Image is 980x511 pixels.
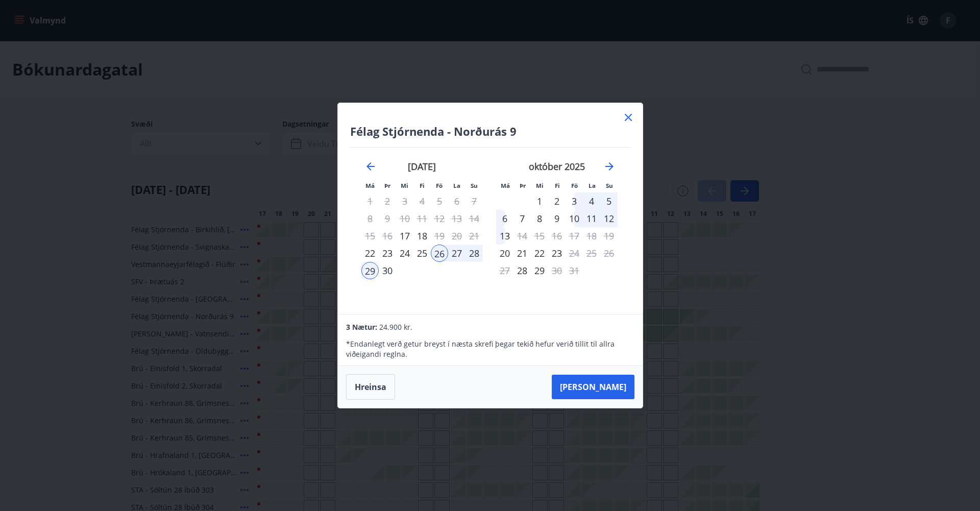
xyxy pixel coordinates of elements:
div: Aðeins útritun í boði [431,227,448,245]
td: Not available. mánudagur, 1. september 2025 [361,192,379,210]
div: 11 [583,210,600,227]
td: Selected as end date. mánudagur, 29. september 2025 [361,262,379,279]
td: Not available. fimmtudagur, 4. september 2025 [413,192,431,210]
td: Choose miðvikudagur, 8. október 2025 as your check-in date. It’s available. [531,210,548,227]
td: Choose þriðjudagur, 14. október 2025 as your check-in date. It’s available. [513,227,531,245]
strong: [DATE] [408,160,436,173]
div: 4 [583,192,600,210]
td: Not available. fimmtudagur, 16. október 2025 [548,227,566,245]
div: Aðeins innritun í boði [513,262,531,279]
td: Choose laugardagur, 4. október 2025 as your check-in date. It’s available. [583,192,600,210]
small: Su [606,182,613,189]
td: Not available. mánudagur, 27. október 2025 [496,262,513,279]
small: Þr [520,182,526,189]
div: 3 [566,192,583,210]
td: Choose fimmtudagur, 9. október 2025 as your check-in date. It’s available. [548,210,566,227]
div: Move forward to switch to the next month. [603,160,616,173]
div: 28 [465,245,483,262]
td: Not available. miðvikudagur, 15. október 2025 [531,227,548,245]
div: 8 [531,210,548,227]
td: Choose miðvikudagur, 22. október 2025 as your check-in date. It’s available. [531,245,548,262]
td: Choose fimmtudagur, 23. október 2025 as your check-in date. It’s available. [548,245,566,262]
td: Choose fimmtudagur, 18. september 2025 as your check-in date. It’s available. [413,227,431,245]
td: Not available. sunnudagur, 21. september 2025 [465,227,483,245]
td: Not available. þriðjudagur, 9. september 2025 [379,210,396,227]
td: Choose miðvikudagur, 29. október 2025 as your check-in date. It’s available. [531,262,548,279]
div: 5 [600,192,618,210]
td: Choose þriðjudagur, 28. október 2025 as your check-in date. It’s available. [513,262,531,279]
td: Choose mánudagur, 6. október 2025 as your check-in date. It’s available. [496,210,513,227]
small: La [453,182,460,189]
td: Choose fimmtudagur, 25. september 2025 as your check-in date. It’s available. [413,245,431,262]
small: Fi [420,182,425,189]
td: Not available. mánudagur, 15. september 2025 [361,227,379,245]
td: Not available. sunnudagur, 14. september 2025 [465,210,483,227]
div: Aðeins innritun í boði [396,227,413,245]
td: Choose sunnudagur, 5. október 2025 as your check-in date. It’s available. [600,192,618,210]
td: Choose miðvikudagur, 24. september 2025 as your check-in date. It’s available. [396,245,413,262]
td: Choose föstudagur, 19. september 2025 as your check-in date. It’s available. [431,227,448,245]
div: Calendar [350,148,630,302]
p: * Endanlegt verð getur breyst í næsta skrefi þegar tekið hefur verið tillit til allra viðeigandi ... [346,339,634,359]
div: Aðeins útritun í boði [513,227,531,245]
td: Not available. laugardagur, 13. september 2025 [448,210,465,227]
td: Choose mánudagur, 13. október 2025 as your check-in date. It’s available. [496,227,513,245]
div: 2 [548,192,566,210]
div: Aðeins innritun í boði [361,245,379,262]
td: Choose sunnudagur, 12. október 2025 as your check-in date. It’s available. [600,210,618,227]
td: Not available. föstudagur, 31. október 2025 [566,262,583,279]
small: Fö [436,182,443,189]
div: 7 [513,210,531,227]
div: 23 [379,245,396,262]
td: Not available. laugardagur, 25. október 2025 [583,245,600,262]
small: Fö [571,182,578,189]
td: Not available. miðvikudagur, 3. september 2025 [396,192,413,210]
td: Not available. miðvikudagur, 10. september 2025 [396,210,413,227]
div: 29 [531,262,548,279]
td: Not available. fimmtudagur, 11. september 2025 [413,210,431,227]
td: Not available. mánudagur, 8. september 2025 [361,210,379,227]
td: Not available. sunnudagur, 26. október 2025 [600,245,618,262]
strong: október 2025 [529,160,585,173]
div: 10 [566,210,583,227]
div: 25 [413,245,431,262]
h4: Félag Stjórnenda - Norðurás 9 [350,124,630,139]
small: La [589,182,596,189]
button: Hreinsa [346,374,395,400]
td: Choose föstudagur, 24. október 2025 as your check-in date. It’s available. [566,245,583,262]
div: 9 [548,210,566,227]
small: Þr [384,182,390,189]
td: Choose þriðjudagur, 21. október 2025 as your check-in date. It’s available. [513,245,531,262]
td: Not available. sunnudagur, 7. september 2025 [465,192,483,210]
div: 24 [396,245,413,262]
div: 26 [431,245,448,262]
span: 3 Nætur: [346,322,377,332]
td: Choose miðvikudagur, 1. október 2025 as your check-in date. It’s available. [531,192,548,210]
td: Not available. þriðjudagur, 2. september 2025 [379,192,396,210]
div: 18 [413,227,431,245]
div: Move backward to switch to the previous month. [364,160,377,173]
div: 12 [600,210,618,227]
td: Choose miðvikudagur, 17. september 2025 as your check-in date. It’s available. [396,227,413,245]
div: Aðeins útritun í boði [548,262,566,279]
td: Selected as start date. föstudagur, 26. september 2025 [431,245,448,262]
div: 23 [548,245,566,262]
div: 21 [513,245,531,262]
small: Fi [555,182,560,189]
small: Má [365,182,375,189]
td: Not available. laugardagur, 20. september 2025 [448,227,465,245]
td: Choose fimmtudagur, 30. október 2025 as your check-in date. It’s available. [548,262,566,279]
td: Choose þriðjudagur, 23. september 2025 as your check-in date. It’s available. [379,245,396,262]
div: 6 [496,210,513,227]
div: Aðeins útritun í boði [566,245,583,262]
div: 13 [496,227,513,245]
td: Not available. föstudagur, 12. september 2025 [431,210,448,227]
td: Choose föstudagur, 10. október 2025 as your check-in date. It’s available. [566,210,583,227]
td: Not available. föstudagur, 17. október 2025 [566,227,583,245]
td: Not available. föstudagur, 5. september 2025 [431,192,448,210]
td: Choose laugardagur, 11. október 2025 as your check-in date. It’s available. [583,210,600,227]
td: Choose föstudagur, 3. október 2025 as your check-in date. It’s available. [566,192,583,210]
td: Not available. laugardagur, 6. september 2025 [448,192,465,210]
div: Aðeins innritun í boði [496,245,513,262]
button: [PERSON_NAME] [552,375,634,399]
